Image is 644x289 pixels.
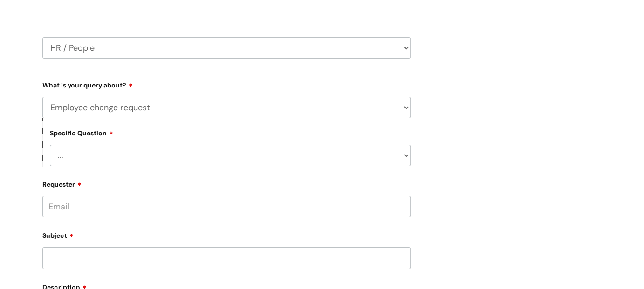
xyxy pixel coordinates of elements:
[42,229,411,240] label: Subject
[42,196,411,217] input: Email
[42,177,411,188] label: Requester
[42,78,411,89] label: What is your query about?
[50,128,113,137] label: Specific Question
